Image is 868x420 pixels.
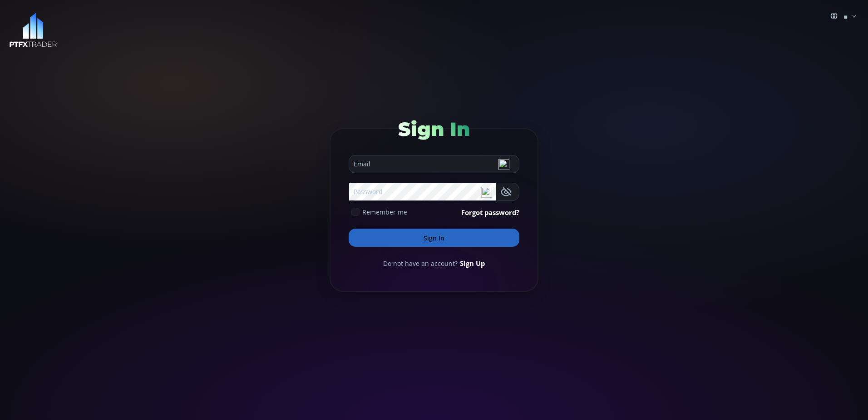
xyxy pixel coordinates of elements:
span: Remember me [362,207,407,217]
img: npw-badge-icon-locked.svg [481,187,492,198]
img: npw-badge-icon-locked.svg [498,159,509,170]
a: Sign Up [460,258,485,268]
span: Sign In [398,117,470,141]
a: Forgot password? [461,207,519,217]
button: Sign In [349,229,519,247]
div: Do not have an account? [349,258,519,268]
img: LOGO [9,13,57,48]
